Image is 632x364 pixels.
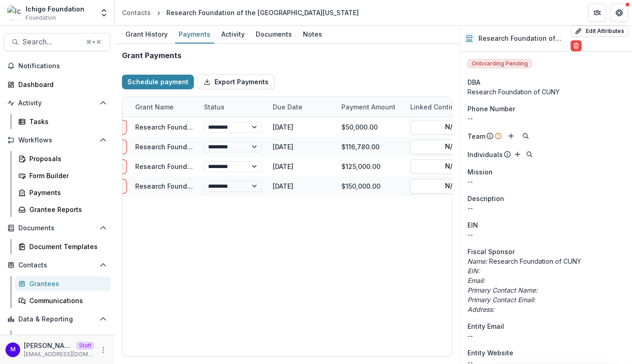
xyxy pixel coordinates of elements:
[98,344,109,355] button: More
[198,97,267,117] div: Status
[7,5,22,20] img: Ichigo Foundation
[267,117,336,137] div: [DATE]
[18,315,96,323] span: Data & Reporting
[135,182,385,190] a: Research Foundation of the [GEOGRAPHIC_DATA][US_STATE] - 2022 - Program
[467,131,485,141] p: Team
[26,14,56,22] span: Foundation
[571,26,628,37] button: Edit Attributes
[175,26,214,43] a: Payments
[467,203,625,213] p: --
[267,137,336,157] div: [DATE]
[175,27,214,41] div: Payments
[267,97,336,117] div: Due Date
[166,8,359,17] div: Research Foundation of the [GEOGRAPHIC_DATA][US_STATE]
[267,157,336,176] div: [DATE]
[336,97,405,117] div: Payment Amount
[18,224,96,232] span: Documents
[336,102,401,112] div: Payment Amount
[571,40,582,51] button: Delete
[15,293,110,308] a: Communications
[18,62,107,70] span: Notifications
[15,202,110,217] a: Grantee Reports
[29,333,103,342] div: Dashboard
[520,130,531,141] button: Search
[15,114,110,129] a: Tasks
[4,312,110,326] button: Open Data & Reporting
[15,276,110,291] a: Grantees
[15,185,110,200] a: Payments
[29,242,103,251] div: Document Templates
[135,143,385,151] a: Research Foundation of the [GEOGRAPHIC_DATA][US_STATE] - 2022 - Program
[410,140,491,154] button: N/A
[29,296,103,305] div: Communications
[11,347,16,353] div: Maddie
[299,27,326,41] div: Notes
[252,27,296,41] div: Documents
[135,123,385,131] a: Research Foundation of the [GEOGRAPHIC_DATA][US_STATE] - 2022 - Program
[336,117,405,137] div: $50,000.00
[24,341,72,350] p: [PERSON_NAME]
[405,102,486,112] div: Linked Contingencies
[506,130,517,141] button: Add
[4,33,110,51] button: Search...
[29,279,103,288] div: Grantees
[467,348,513,358] span: Entity Website
[218,27,248,41] div: Activity
[467,267,480,275] i: EIN:
[467,87,625,97] div: Research Foundation of CUNY
[467,167,493,177] span: Mission
[4,77,110,92] a: Dashboard
[467,247,515,256] span: Fiscal Sponsor
[524,149,535,160] button: Search
[4,96,110,110] button: Open Activity
[198,102,230,112] div: Status
[130,97,198,117] div: Grant Name
[336,176,405,196] div: $150,000.00
[122,51,181,60] h2: Grant Payments
[15,168,110,183] a: Form Builder
[336,157,405,176] div: $125,000.00
[252,26,296,43] a: Documents
[467,331,625,341] div: --
[122,26,171,43] a: Grant History
[118,6,363,19] nav: breadcrumb
[467,257,487,265] i: Name:
[4,133,110,147] button: Open Workflows
[467,286,538,294] i: Primary Contact Name:
[478,35,567,43] h2: Research Foundation of the [GEOGRAPHIC_DATA][US_STATE]
[467,296,535,304] i: Primary Contact Email:
[218,26,248,43] a: Activity
[15,151,110,166] a: Proposals
[29,188,103,197] div: Payments
[410,159,491,174] button: N/A
[15,330,110,345] a: Dashboard
[122,75,194,89] button: Schedule payment
[467,277,485,284] i: Email:
[405,97,496,117] div: Linked Contingencies
[24,350,94,359] p: [EMAIL_ADDRESS][DOMAIN_NAME]
[267,102,308,112] div: Due Date
[84,37,103,47] div: ⌘ + K
[467,177,625,186] p: --
[467,194,504,203] span: Description
[15,239,110,254] a: Document Templates
[198,75,275,89] button: Export Payments
[610,4,628,22] button: Get Help
[76,342,94,350] p: Staff
[18,99,96,107] span: Activity
[135,163,385,170] a: Research Foundation of the [GEOGRAPHIC_DATA][US_STATE] - 2022 - Program
[122,8,151,17] div: Contacts
[122,27,171,41] div: Grant History
[18,80,103,89] div: Dashboard
[410,179,491,194] button: N/A
[588,4,606,22] button: Partners
[118,6,154,19] a: Contacts
[4,59,110,73] button: Notifications
[467,256,625,266] p: Research Foundation of CUNY
[29,117,103,126] div: Tasks
[467,77,480,87] span: DBA
[410,120,491,135] button: N/A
